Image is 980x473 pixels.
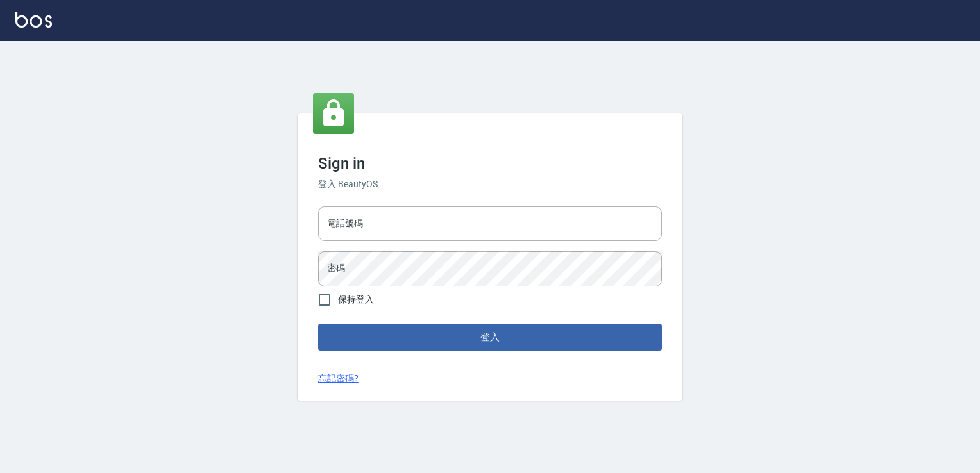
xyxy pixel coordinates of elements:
a: 忘記密碼? [318,372,359,385]
img: Logo [15,12,52,28]
button: 登入 [318,324,662,351]
span: 保持登入 [338,293,374,306]
h3: Sign in [318,154,662,172]
h6: 登入 BeautyOS [318,178,662,191]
